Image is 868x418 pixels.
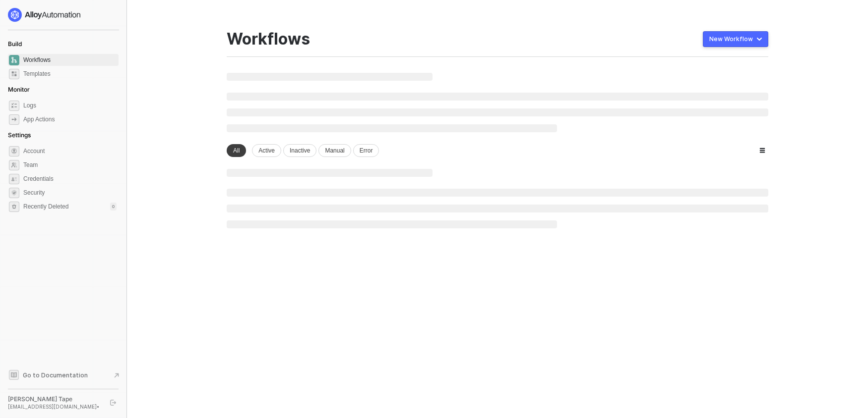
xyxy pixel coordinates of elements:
span: logout [110,400,116,406]
div: 0 [110,203,117,210]
div: New Workflow [709,35,753,43]
div: All [227,144,246,157]
div: [PERSON_NAME] Tape [8,395,101,403]
span: credentials [9,174,19,184]
div: Error [353,144,379,157]
div: Inactive [283,144,316,157]
span: Security [23,187,117,199]
div: Active [252,144,281,157]
span: Account [23,145,117,157]
span: Team [23,159,117,171]
div: [EMAIL_ADDRESS][DOMAIN_NAME] • [8,403,101,410]
img: logo [8,8,81,22]
span: settings [9,202,19,212]
span: Recently Deleted [23,203,68,211]
span: marketplace [9,69,19,79]
span: documentation [9,370,19,380]
span: Build [8,40,22,48]
span: Settings [8,131,31,139]
span: document-arrow [112,370,122,380]
a: logo [8,8,119,22]
span: security [9,188,19,198]
span: team [9,160,19,170]
span: Go to Documentation [23,371,88,379]
span: Templates [23,68,117,80]
a: Knowledge Base [8,369,119,381]
span: Workflows [23,54,117,66]
span: Logs [23,100,117,111]
span: icon-logs [9,101,19,111]
span: Credentials [23,173,117,185]
span: dashboard [9,55,19,65]
span: settings [9,146,19,157]
div: App Actions [23,115,55,124]
button: New Workflow [703,31,768,47]
span: Monitor [8,86,30,93]
div: Workflows [227,30,310,49]
span: icon-app-actions [9,114,19,125]
div: Manual [318,144,351,157]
